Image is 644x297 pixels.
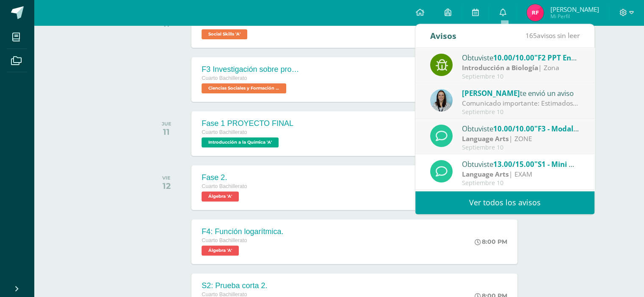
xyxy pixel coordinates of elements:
span: Mi Perfil [550,13,599,20]
div: te envió un aviso [462,87,580,98]
div: 11 [162,127,171,137]
span: Álgebra 'A' [202,245,239,256]
span: Cuarto Bachillerato [202,129,247,135]
span: Introducción a la Química 'A' [202,137,279,147]
div: Avisos [430,24,456,47]
div: Septiembre 10 [462,73,580,80]
div: Fase 2. [202,173,247,182]
img: 98c1aff794cafadb048230e273bcf95a.png [527,4,544,21]
div: VIE [162,175,171,181]
div: S2: Prueba corta 2. [202,281,267,290]
div: Septiembre 10 [462,109,580,116]
div: Obtuviste en [462,52,580,63]
div: F3 Investigación sobre problemas de salud mental como fenómeno social [202,65,303,74]
div: | ZONE [462,134,580,144]
span: Álgebra 'A' [202,191,239,202]
span: Cuarto Bachillerato [202,183,247,189]
span: Ciencias Sociales y Formación Ciudadana 'A' [202,83,286,93]
div: F4: Función logarítmica. [202,227,283,236]
span: [PERSON_NAME] [462,88,520,98]
div: Fase 1 PROYECTO FINAL [202,119,293,128]
div: Comunicado importante: Estimados padres de familia, Les compartimos información importante para t... [462,98,580,108]
strong: Introducción a Biología [462,63,538,72]
span: Cuarto Bachillerato [202,237,247,243]
div: Septiembre 10 [462,144,580,151]
span: avisos sin leer [525,31,580,40]
div: | EXAM [462,169,580,179]
div: Septiembre 10 [462,180,580,187]
div: Obtuviste en [462,158,580,169]
div: 8:00 PM [475,238,507,245]
img: aed16db0a88ebd6752f21681ad1200a1.png [430,89,453,112]
span: Cuarto Bachillerato [202,75,247,81]
div: | Zona [462,63,580,73]
span: 13.00/15.00 [493,159,534,169]
a: Ver todos los avisos [415,191,594,214]
strong: Language Arts [462,169,509,179]
div: Obtuviste en [462,123,580,134]
strong: Language Arts [462,134,509,143]
span: 10.00/10.00 [493,53,534,63]
span: [PERSON_NAME] [550,5,599,14]
div: 12 [162,181,171,191]
span: 10.00/10.00 [493,124,534,134]
span: 165 [525,31,537,40]
span: Social Skills 'A' [202,29,247,39]
span: "S1 - Mini Quiz (modals)" [534,159,620,169]
div: JUE [162,121,171,127]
